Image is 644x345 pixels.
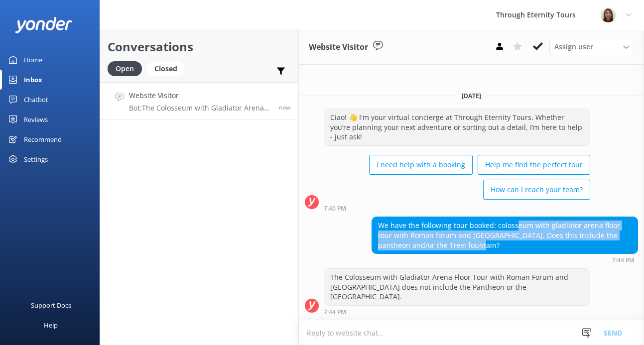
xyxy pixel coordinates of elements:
p: Bot: The Colosseum with Gladiator Arena Floor Tour with Roman Forum and [GEOGRAPHIC_DATA] does no... [129,104,271,113]
div: Reviews [24,110,48,129]
div: Assign User [549,39,634,55]
h2: Conversations [108,37,291,56]
span: [DATE] [456,92,487,100]
div: Chatbot [24,90,48,110]
span: Aug 28 2025 07:44pm (UTC +02:00) Europe/Amsterdam [278,103,291,112]
strong: 7:44 PM [324,309,346,315]
div: Settings [24,149,48,169]
h3: Website Visitor [309,41,368,54]
a: Open [108,63,147,74]
div: Closed [147,61,185,76]
div: Help [44,315,58,335]
button: Help me find the perfect tour [478,155,590,175]
div: Aug 28 2025 07:44pm (UTC +02:00) Europe/Amsterdam [372,256,638,263]
button: I need help with a booking [369,155,473,175]
a: Closed [147,63,190,74]
div: Aug 28 2025 07:40pm (UTC +02:00) Europe/Amsterdam [324,205,590,212]
div: Home [24,50,42,70]
button: How can I reach your team? [483,180,590,200]
a: Website VisitorBot:The Colosseum with Gladiator Arena Floor Tour with Roman Forum and [GEOGRAPHIC... [100,82,298,119]
img: 725-1755267273.png [601,7,616,22]
span: Assign user [554,41,593,52]
div: Ciao! 👋 I'm your virtual concierge at Through Eternity Tours. Whether you’re planning your next a... [324,109,590,145]
div: We have the following tour booked: colosseum with gladiator arena floor tour with Roman forum and... [372,217,638,253]
div: Inbox [24,70,42,90]
div: Recommend [24,129,62,149]
div: Open [108,61,142,76]
h4: Website Visitor [129,90,271,101]
div: The Colosseum with Gladiator Arena Floor Tour with Roman Forum and [GEOGRAPHIC_DATA] does not inc... [324,269,590,305]
strong: 7:40 PM [324,206,346,212]
div: Aug 28 2025 07:44pm (UTC +02:00) Europe/Amsterdam [324,308,590,315]
img: yonder-white-logo.png [15,17,72,33]
strong: 7:44 PM [612,257,635,263]
div: Support Docs [31,295,71,315]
